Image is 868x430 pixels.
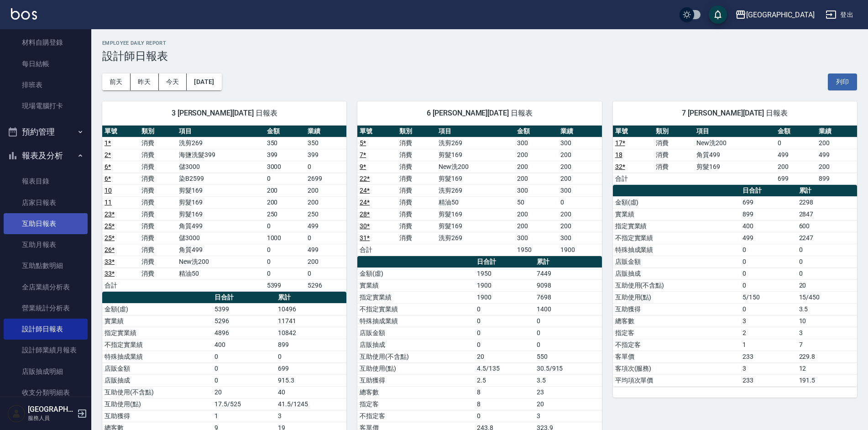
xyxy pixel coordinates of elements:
[139,208,176,220] td: 消費
[615,151,622,158] a: 18
[357,339,475,351] td: 店販抽成
[265,126,306,137] th: 金額
[534,374,602,386] td: 3.5
[797,220,857,232] td: 600
[177,161,265,173] td: 儲3000
[558,126,601,137] th: 業績
[694,137,775,149] td: New洗200
[475,362,534,374] td: 4.5/135
[816,149,857,161] td: 499
[305,208,346,220] td: 250
[177,137,265,149] td: 洗剪269
[797,267,857,279] td: 0
[276,303,346,315] td: 10496
[436,126,515,137] th: 項目
[4,192,88,213] a: 店家日報表
[732,5,818,24] button: [GEOGRAPHIC_DATA]
[102,126,139,137] th: 單號
[613,362,741,374] td: 客項次(服務)
[265,184,306,196] td: 200
[102,339,212,351] td: 不指定實業績
[4,74,88,95] a: 排班表
[305,173,346,184] td: 2699
[139,244,176,256] td: 消費
[740,291,796,303] td: 5/150
[305,256,346,267] td: 200
[475,303,534,315] td: 0
[212,292,276,304] th: 日合計
[515,149,558,161] td: 200
[105,187,112,194] a: 10
[368,109,591,118] span: 6 [PERSON_NAME][DATE] 日報表
[534,386,602,398] td: 23
[558,161,601,173] td: 200
[436,137,515,149] td: 洗剪269
[475,327,534,339] td: 0
[534,291,602,303] td: 7698
[709,5,727,24] button: save
[797,244,857,256] td: 0
[613,232,741,244] td: 不指定實業績
[139,196,176,208] td: 消費
[475,398,534,410] td: 8
[740,339,796,351] td: 1
[113,109,335,118] span: 3 [PERSON_NAME][DATE] 日報表
[515,232,558,244] td: 300
[613,126,857,185] table: a dense table
[4,298,88,319] a: 營業統計分析表
[139,137,176,149] td: 消費
[797,374,857,386] td: 191.5
[276,386,346,398] td: 40
[139,220,176,232] td: 消費
[11,8,37,20] img: Logo
[740,232,796,244] td: 499
[305,279,346,291] td: 5296
[102,386,212,398] td: 互助使用(不含點)
[534,351,602,362] td: 550
[177,232,265,244] td: 儲3000
[694,161,775,173] td: 剪髮169
[4,213,88,234] a: 互助日報表
[740,244,796,256] td: 0
[102,126,346,292] table: a dense table
[4,277,88,298] a: 全店業績分析表
[534,315,602,327] td: 0
[305,244,346,256] td: 499
[534,410,602,422] td: 3
[397,184,436,196] td: 消費
[265,220,306,232] td: 0
[102,398,212,410] td: 互助使用(點)
[4,32,88,53] a: 材料自購登錄
[740,351,796,362] td: 233
[613,374,741,386] td: 平均項次單價
[797,279,857,291] td: 20
[613,196,741,208] td: 金額(虛)
[102,303,212,315] td: 金額(虛)
[177,220,265,232] td: 角質499
[515,208,558,220] td: 200
[397,173,436,184] td: 消費
[212,386,276,398] td: 20
[822,6,857,23] button: 登出
[694,149,775,161] td: 角質499
[436,232,515,244] td: 洗剪269
[397,220,436,232] td: 消費
[276,374,346,386] td: 915.3
[4,53,88,74] a: 每日結帳
[276,410,346,422] td: 3
[558,208,601,220] td: 200
[212,351,276,362] td: 0
[357,126,601,256] table: a dense table
[475,279,534,291] td: 1900
[613,126,654,137] th: 單號
[102,351,212,362] td: 特殊抽成業績
[613,279,741,291] td: 互助使用(不含點)
[102,50,857,63] h3: 設計師日報表
[265,232,306,244] td: 1000
[212,362,276,374] td: 0
[102,40,857,46] h2: Employee Daily Report
[177,208,265,220] td: 剪髮169
[397,196,436,208] td: 消費
[102,73,131,90] button: 前天
[102,362,212,374] td: 店販金額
